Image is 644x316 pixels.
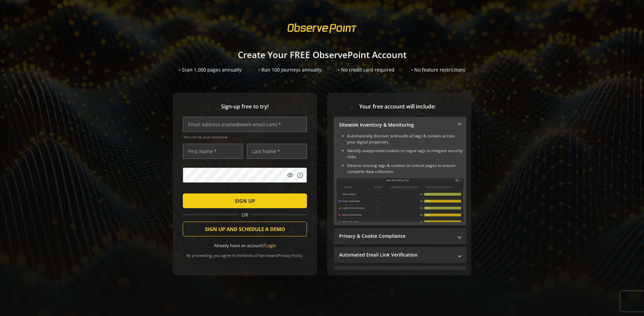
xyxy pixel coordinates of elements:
[258,66,321,73] div: • Run 100 Journeys annually
[336,178,464,222] img: Sitewide Inventory & Monitoring
[183,135,307,139] span: This will be your Username
[183,222,307,236] button: SIGN UP AND SCHEDULE A DEMO
[411,66,465,73] div: • No feature restrictions
[334,247,466,263] mat-expansion-panel-header: Automated Email Link Verification
[183,103,307,110] span: Sign-up free to try!
[338,66,394,73] div: • No credit card required
[347,163,464,175] li: Detects missing tags & cookies on critical pages to ensure complete data collection.
[179,66,241,73] div: • Scan 1,000 pages annually
[183,144,243,159] input: First Name *
[334,133,466,225] div: Sitewide Inventory & Monitoring
[297,172,304,179] mat-icon: info
[247,144,307,159] input: Last Name *
[339,252,453,258] mat-panel-title: Automated Email Link Verification
[334,228,466,244] mat-expansion-panel-header: Privacy & Cookie Compliance
[239,212,251,218] span: OR
[339,122,453,128] mat-panel-title: Sitewide Inventory & Monitoring
[183,242,307,249] div: Already have an account?
[243,253,271,258] a: Terms of Service
[334,266,466,282] mat-expansion-panel-header: Performance Monitoring with Web Vitals
[183,193,307,208] button: SIGN UP
[347,148,464,160] li: Identify unapproved cookies or rogue tags to mitigate security risks.
[183,117,307,132] input: Email Address (name@work-email.com) *
[334,117,466,133] mat-expansion-panel-header: Sitewide Inventory & Monitoring
[265,242,276,249] a: Login
[183,249,307,258] div: By proceeding, you agree to the and .
[347,133,464,145] li: Automatically discover and audit all tags & cookies across your digital properties.
[334,103,461,110] span: Your free account will include:
[235,195,255,207] span: SIGN UP
[339,233,453,239] mat-panel-title: Privacy & Cookie Compliance
[205,223,285,235] span: SIGN UP AND SCHEDULE A DEMO
[278,253,302,258] a: Privacy Policy
[287,172,293,179] mat-icon: visibility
